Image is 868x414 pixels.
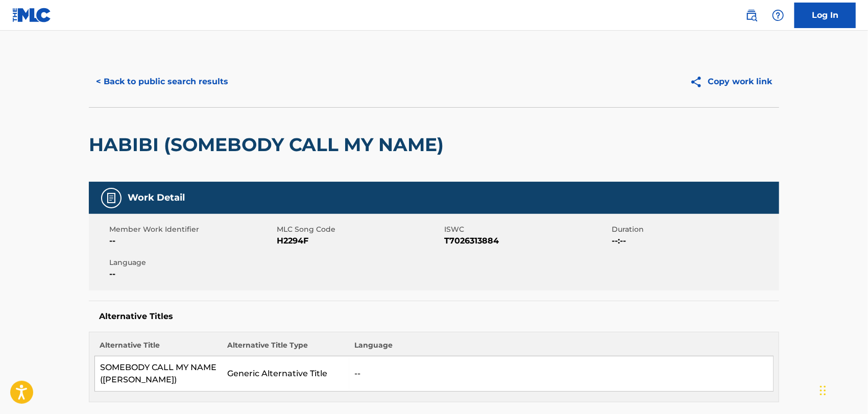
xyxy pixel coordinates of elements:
[99,311,769,322] h5: Alternative Titles
[12,8,52,22] img: MLC Logo
[222,340,349,356] th: Alternative Title Type
[95,340,222,356] th: Alternative Title
[690,76,708,88] img: Copy work link
[95,356,222,392] td: SOMEBODY CALL MY NAME ([PERSON_NAME])
[444,224,609,235] span: ISWC
[349,356,774,392] td: --
[612,235,777,247] span: --:--
[745,9,758,21] img: search
[277,224,442,235] span: MLC Song Code
[89,133,449,156] h2: HABIBI (SOMEBODY CALL MY NAME)
[817,365,868,414] iframe: Chat Widget
[109,268,274,280] span: --
[683,69,779,94] button: Copy work link
[89,69,235,94] button: < Back to public search results
[772,9,784,21] img: help
[349,340,774,356] th: Language
[222,356,349,392] td: Generic Alternative Title
[128,192,185,204] h5: Work Detail
[109,224,274,235] span: Member Work Identifier
[768,5,788,26] div: Help
[277,235,442,247] span: H2294F
[612,224,777,235] span: Duration
[794,3,856,28] a: Log In
[109,257,274,268] span: Language
[109,235,274,247] span: --
[444,235,609,247] span: T7026313884
[105,192,117,204] img: Work Detail
[820,375,826,406] div: Drag
[741,5,762,26] a: Public Search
